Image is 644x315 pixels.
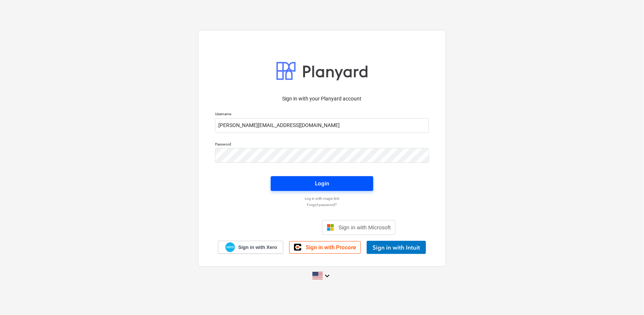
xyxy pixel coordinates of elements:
iframe: Chat Widget [607,280,644,315]
div: Widget de chat [607,280,644,315]
a: Forgot password? [211,202,433,207]
a: Sign in with Procore [289,241,361,254]
p: Username [215,112,429,118]
input: Username [215,118,429,133]
span: Sign in with Xero [238,244,277,251]
img: Xero logo [225,242,235,252]
button: Login [271,176,373,191]
span: Sign in with Procore [306,244,356,251]
a: Sign in with Xero [218,241,284,254]
span: Sign in with Microsoft [339,224,391,230]
i: keyboard_arrow_down [323,271,332,280]
p: Sign in with your Planyard account [215,95,429,103]
div: Login [315,179,329,188]
img: Microsoft logo [327,224,334,231]
p: Password [215,142,429,148]
a: Log in with magic link [211,196,433,201]
iframe: Sign in with Google Button [245,219,320,236]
